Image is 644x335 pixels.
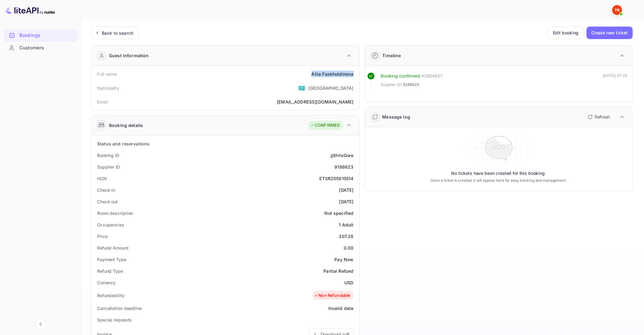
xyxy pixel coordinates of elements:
[344,279,353,286] div: USD
[331,152,353,159] div: jj8hhxQwe
[5,5,55,15] img: LiteAPI logo
[403,82,419,88] span: 9186623
[97,187,115,193] div: Check-in
[426,178,571,183] p: Once a ticket is created, it will appear here for easy tracking and management.
[97,71,117,77] div: Full name
[4,42,77,54] div: Customers
[382,114,410,120] div: Message log
[97,245,129,251] div: Refund Amount
[339,198,354,205] div: [DATE]
[97,305,142,312] div: Cancellation deadline
[109,122,143,129] div: Booking details
[312,71,354,77] div: Aliia Faskhutdinova
[97,233,108,240] div: Price
[97,279,116,286] div: Currency
[19,44,74,52] div: Customers
[314,292,350,299] div: Non Refundable
[19,32,74,39] div: Bookings
[102,30,133,36] div: Back to search
[298,82,305,94] span: United States
[382,52,401,59] div: Timeline
[35,319,46,330] button: Collapse navigation
[97,292,125,299] div: Refundability
[584,112,612,122] button: Refresh
[97,210,133,216] div: Room description
[339,233,354,240] div: 307.28
[339,187,354,193] div: [DATE]
[97,221,124,228] div: Occupancies
[339,221,353,228] div: 1 Adult
[97,198,118,205] div: Check out
[109,52,149,59] div: Guest information
[97,85,120,91] div: Nationality
[320,175,354,182] div: ETSR205915514
[548,27,584,39] button: Edit booking
[595,114,610,120] p: Refresh
[603,73,627,91] div: [DATE] 07:26
[97,164,120,170] div: Supplier ID
[97,152,119,159] div: Booking ID
[344,245,354,251] div: 0.00
[334,256,353,263] div: Pay Now
[97,175,107,182] div: HCN
[310,122,340,129] div: CONFIRMED
[97,99,108,105] div: Email
[612,5,622,15] img: Yandex Support
[97,140,150,147] div: Status and reservations
[4,42,77,53] a: Customers
[587,27,633,39] button: Create new ticket
[97,268,123,274] div: Refund Type
[308,85,354,91] div: [GEOGRAPHIC_DATA]
[381,82,403,88] span: Supplier ID:
[4,29,77,41] a: Bookings
[325,210,354,216] div: Not specified
[381,73,420,80] div: Booking confirmed
[323,268,353,274] div: Partial Refund
[328,305,354,312] div: Invalid date
[277,99,353,105] div: [EMAIL_ADDRESS][DOMAIN_NAME]
[97,256,126,263] div: Payment Type
[4,29,77,42] div: Bookings
[334,164,353,170] div: 9186623
[421,73,443,80] div: # 3954657
[97,317,132,323] div: Special requests
[451,170,546,176] p: No tickets have been created for this booking.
